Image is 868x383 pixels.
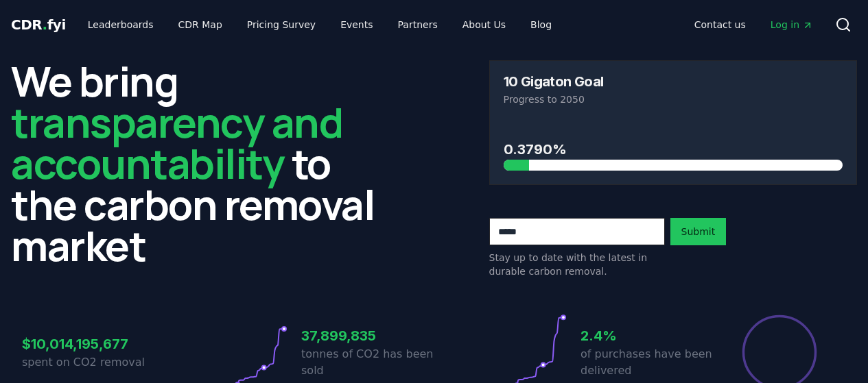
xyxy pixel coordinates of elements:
span: CDR fyi [11,16,66,33]
h3: 2.4% [580,325,714,346]
nav: Main [683,12,824,37]
button: Submit [670,218,727,245]
h3: $10,014,195,677 [22,334,155,354]
a: Partners [387,12,449,37]
a: Leaderboards [77,12,165,37]
a: Pricing Survey [236,12,327,37]
a: Contact us [683,12,757,37]
h2: We bring to the carbon removal market [11,60,379,266]
h3: 37,899,835 [301,325,434,346]
a: Events [329,12,384,37]
a: About Us [451,12,517,37]
span: Log in [771,18,813,32]
span: transparency and accountability [11,94,342,191]
a: Blog [519,12,563,37]
p: of purchases have been delivered [580,346,714,379]
h3: 0.3790% [504,139,843,160]
a: CDR Map [167,12,233,37]
a: Log in [760,12,824,37]
nav: Main [77,12,563,37]
p: Progress to 2050 [504,92,843,106]
p: Stay up to date with the latest in durable carbon removal. [489,251,665,278]
p: tonnes of CO2 has been sold [301,346,434,379]
span: . [43,16,47,33]
h3: 10 Gigaton Goal [504,75,604,88]
p: spent on CO2 removal [22,354,155,371]
a: CDR.fyi [11,15,66,34]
